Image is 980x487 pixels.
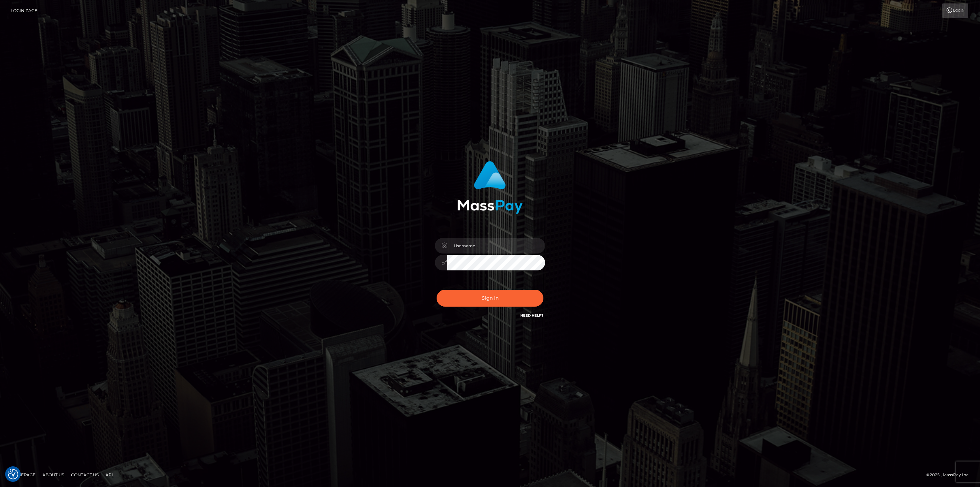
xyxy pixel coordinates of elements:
[520,313,543,318] a: Need Help?
[11,3,37,18] a: Login Page
[8,469,38,480] a: Homepage
[942,3,968,18] a: Login
[457,161,523,214] img: MassPay Login
[447,238,545,254] input: Username...
[68,469,101,480] a: Contact Us
[103,469,116,480] a: API
[437,290,543,307] button: Sign in
[40,469,67,480] a: About Us
[8,469,18,479] button: Consent Preferences
[926,471,975,479] div: © 2025 , MassPay Inc.
[8,469,18,479] img: Revisit consent button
